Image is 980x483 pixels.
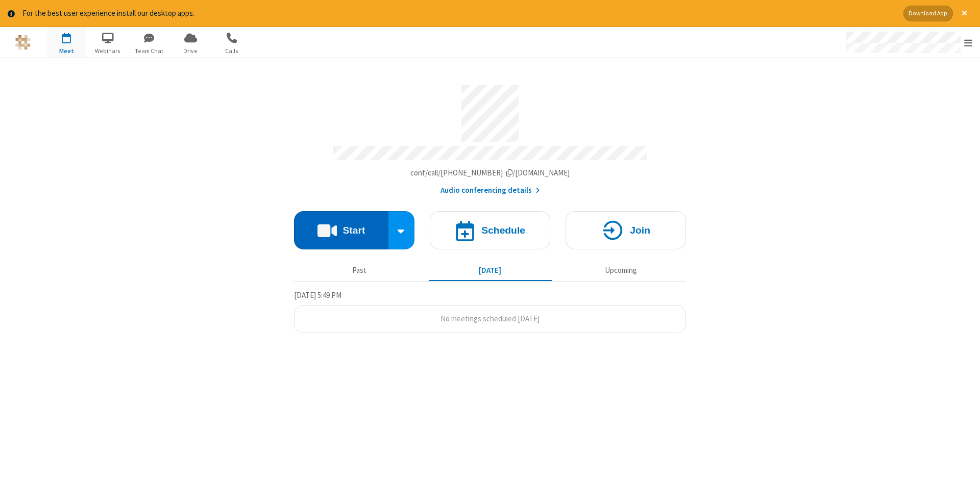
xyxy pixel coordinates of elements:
[481,225,525,235] h4: Schedule
[566,211,686,249] button: Join
[213,46,251,56] span: Calls
[630,225,650,235] h4: Join
[430,211,550,249] button: Schedule
[294,211,388,249] button: Start
[15,35,31,50] img: QA Selenium DO NOT DELETE OR CHANGE
[294,289,686,333] section: Today's Meetings
[171,46,210,56] span: Drive
[903,6,953,21] button: Download App
[559,261,682,281] button: Upcoming
[388,211,415,249] div: Start conference options
[47,46,86,56] span: Meet
[836,27,980,58] div: Open menu
[298,261,421,281] button: Past
[4,27,42,58] button: Logo
[410,168,570,177] span: Copy my meeting room link
[429,261,552,281] button: [DATE]
[410,167,570,179] button: Copy my meeting room linkCopy my meeting room link
[342,225,365,235] h4: Start
[22,8,896,19] div: For the best user experience install our desktop apps.
[89,46,127,56] span: Webinars
[440,185,540,196] button: Audio conferencing details
[440,314,540,323] span: No meetings scheduled [DATE]
[130,46,168,56] span: Team Chat
[294,77,686,196] section: Account details
[957,6,972,21] button: Close alert
[294,290,341,300] span: [DATE] 5:49 PM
